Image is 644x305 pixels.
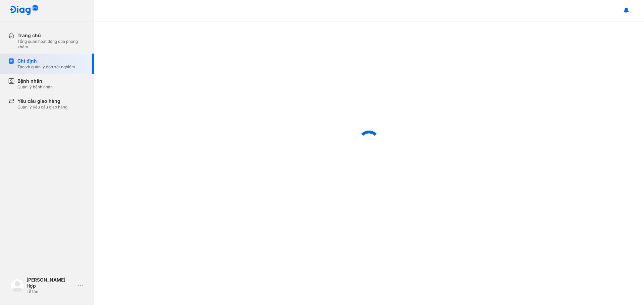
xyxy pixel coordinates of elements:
[17,58,75,64] div: Chỉ định
[17,64,75,70] div: Tạo và quản lý đơn xét nghiệm
[17,32,86,39] div: Trang chủ
[17,98,67,104] div: Yêu cầu giao hàng
[26,277,75,289] div: [PERSON_NAME] Hợp
[9,5,38,16] img: logo
[26,289,75,294] div: Lễ tân
[17,104,67,110] div: Quản lý yêu cầu giao hàng
[17,84,53,90] div: Quản lý bệnh nhân
[17,39,86,50] div: Tổng quan hoạt động của phòng khám
[11,279,24,292] img: logo
[17,78,53,84] div: Bệnh nhân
